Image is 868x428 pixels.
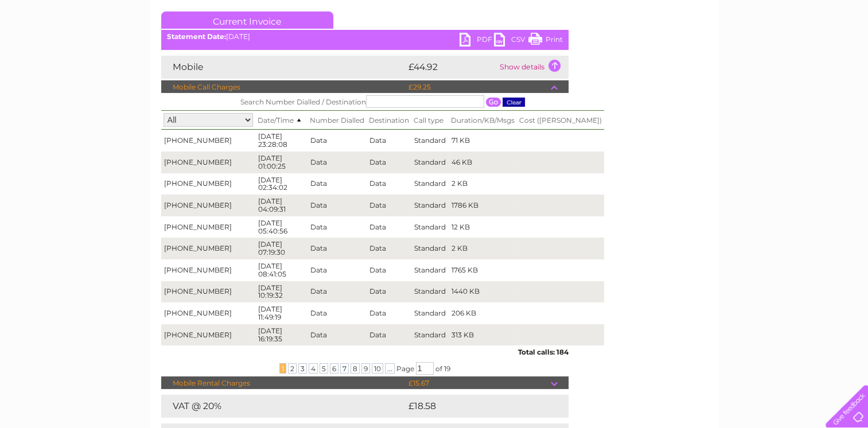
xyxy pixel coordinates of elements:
td: [DATE] 11:49:19 [255,302,308,324]
td: 46 KB [449,151,517,173]
a: Water [666,49,688,57]
span: Page [396,364,414,373]
span: Cost ([PERSON_NAME]) [519,116,602,124]
span: 9 [361,363,370,373]
td: [DATE] 16:19:35 [255,324,308,346]
a: Log out [830,49,857,57]
span: Number Dialled [310,116,364,124]
td: Data [367,259,411,281]
td: [DATE] 23:28:08 [255,130,308,151]
a: Energy [695,49,720,57]
span: Destination [369,116,409,124]
td: Data [308,130,367,151]
span: 2 [288,363,297,373]
td: 2 KB [449,238,517,259]
span: 10 [372,363,383,373]
td: Standard [411,302,449,324]
span: 3 [298,363,307,373]
td: Data [308,259,367,281]
td: [PHONE_NUMBER] [161,302,255,324]
td: Data [367,151,411,173]
td: 1786 KB [449,194,517,216]
td: Standard [411,238,449,259]
b: Statement Date: [167,32,226,41]
td: [DATE] 04:09:31 [255,194,308,216]
td: VAT @ 20% [161,395,406,418]
div: Clear Business is a trading name of Verastar Limited (registered in [GEOGRAPHIC_DATA] No. 3667643... [164,6,706,56]
td: Data [308,302,367,324]
span: 6 [330,363,338,373]
td: Data [367,130,411,151]
span: 4 [309,363,318,373]
td: Data [367,302,411,324]
td: [DATE] 02:34:02 [255,173,308,195]
td: Standard [411,259,449,281]
td: Data [308,281,367,303]
td: Show details [497,56,569,79]
td: Standard [411,281,449,303]
td: Mobile Rental Charges [161,376,406,390]
td: 206 KB [449,302,517,324]
span: 19 [444,364,450,373]
td: [DATE] 05:40:56 [255,216,308,238]
td: Data [367,216,411,238]
td: Data [308,173,367,195]
td: [PHONE_NUMBER] [161,151,255,173]
span: 7 [340,363,349,373]
div: [DATE] [161,33,569,41]
a: Telecoms [727,49,761,57]
td: 2 KB [449,173,517,195]
td: Data [308,238,367,259]
a: PDF [460,33,494,49]
td: Standard [411,324,449,346]
td: Standard [411,194,449,216]
td: Data [308,324,367,346]
td: [PHONE_NUMBER] [161,194,255,216]
a: Current Invoice [161,11,333,29]
a: Blog [768,49,785,57]
a: CSV [494,33,528,49]
td: Data [367,173,411,195]
td: 71 KB [449,130,517,151]
span: 1 [279,363,286,373]
td: Data [367,281,411,303]
img: logo.png [30,30,89,65]
td: 313 KB [449,324,517,346]
td: 1765 KB [449,259,517,281]
td: Mobile [161,56,406,79]
td: Data [308,151,367,173]
td: [PHONE_NUMBER] [161,173,255,195]
td: £15.67 [406,376,551,390]
td: [PHONE_NUMBER] [161,238,255,259]
span: ... [385,363,395,373]
td: Standard [411,216,449,238]
td: [DATE] 10:19:32 [255,281,308,303]
td: Standard [411,173,449,195]
span: of [435,364,442,373]
td: 1440 KB [449,281,517,303]
span: Call type [414,116,443,124]
td: Data [367,194,411,216]
span: 5 [320,363,328,373]
td: 12 KB [449,216,517,238]
span: Duration/KB/Msgs [451,116,515,124]
td: Data [367,324,411,346]
td: £29.25 [406,80,551,94]
td: Data [367,238,411,259]
span: Date/Time [258,116,305,124]
td: [PHONE_NUMBER] [161,259,255,281]
td: Data [308,194,367,216]
td: [DATE] 01:00:25 [255,151,308,173]
a: Contact [792,49,820,57]
td: [PHONE_NUMBER] [161,130,255,151]
td: [PHONE_NUMBER] [161,216,255,238]
td: Standard [411,130,449,151]
td: £18.58 [406,395,544,418]
div: Total calls: 184 [161,345,569,356]
td: [DATE] 07:19:30 [255,238,308,259]
td: [PHONE_NUMBER] [161,324,255,346]
a: 0333 014 3131 [652,6,731,20]
td: Standard [411,151,449,173]
a: Print [528,33,563,49]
